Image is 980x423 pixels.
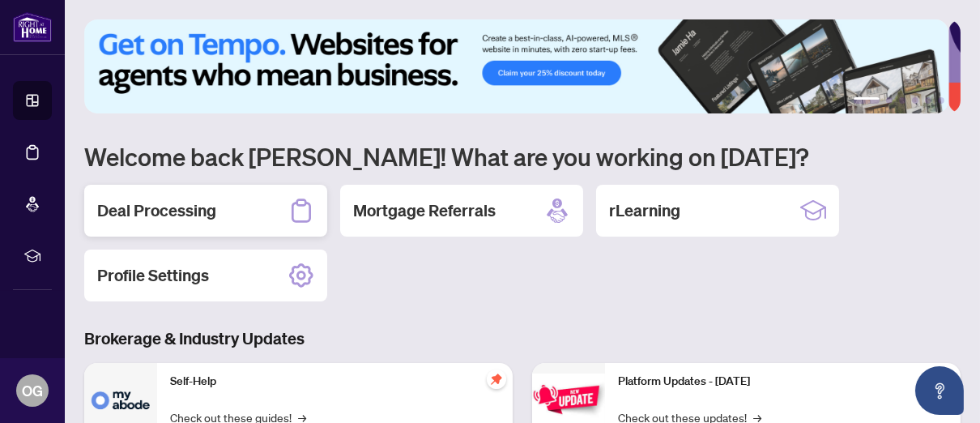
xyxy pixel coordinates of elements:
[854,97,880,104] button: 1
[13,12,52,42] img: logo
[84,327,961,350] h3: Brokerage & Industry Updates
[170,373,500,391] p: Self-Help
[22,379,43,402] span: OG
[609,199,680,222] h2: rLearning
[97,199,216,222] h2: Deal Processing
[915,366,964,415] button: Open asap
[912,97,918,104] button: 4
[487,370,506,389] span: pushpin
[97,264,209,287] h2: Profile Settings
[925,97,931,104] button: 5
[84,141,961,172] h1: Welcome back [PERSON_NAME]! What are you working on [DATE]?
[886,97,893,104] button: 2
[84,19,948,113] img: Slide 0
[353,199,496,222] h2: Mortgage Referrals
[938,97,944,104] button: 6
[899,97,905,104] button: 3
[618,373,948,391] p: Platform Updates - [DATE]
